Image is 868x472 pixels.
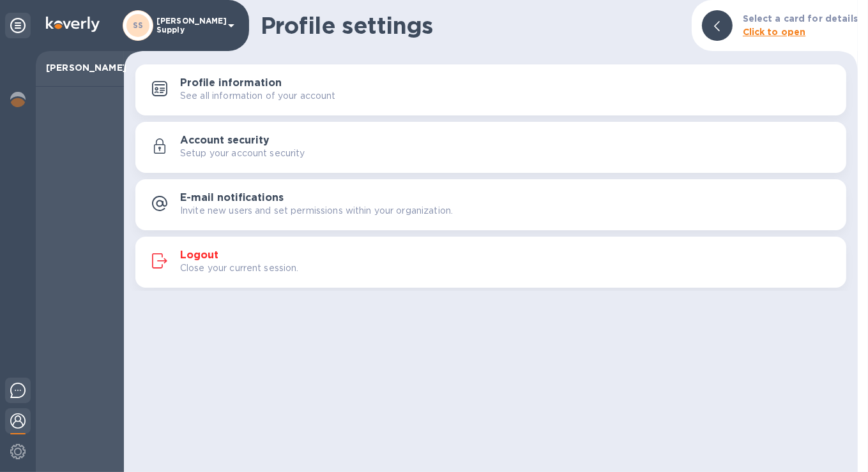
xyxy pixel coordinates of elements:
[180,135,270,147] h3: Account security
[743,13,858,24] b: Select a card for details
[180,89,336,103] p: See all information of your account
[46,17,100,32] img: Logo
[180,262,299,275] p: Close your current session.
[743,27,806,37] b: Click to open
[261,12,681,39] h1: Profile settings
[180,147,305,160] p: Setup your account security
[180,249,218,262] h3: Logout
[180,204,453,218] p: Invite new users and set permissions within your organization.
[156,17,220,34] p: [PERSON_NAME] Supply
[180,192,284,204] h3: E-mail notifications
[135,122,846,173] button: Account securitySetup your account security
[133,20,144,30] b: SS
[135,179,846,230] button: E-mail notificationsInvite new users and set permissions within your organization.
[46,61,114,74] p: [PERSON_NAME]
[135,237,846,288] button: LogoutClose your current session.
[135,64,846,115] button: Profile informationSee all information of your account
[180,77,282,89] h3: Profile information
